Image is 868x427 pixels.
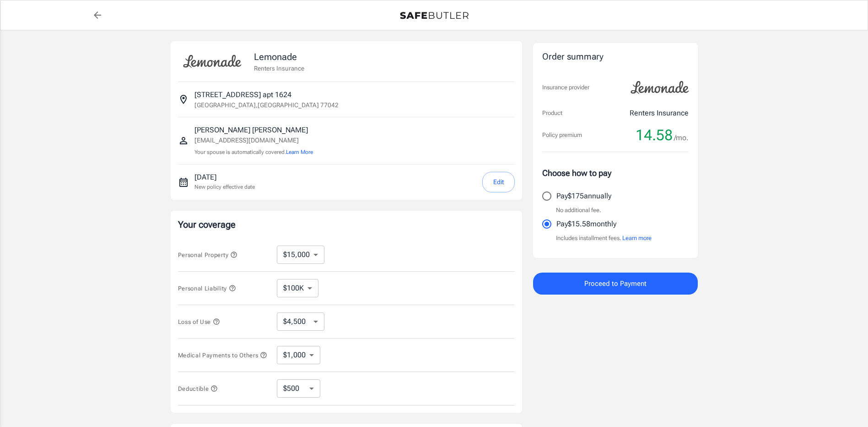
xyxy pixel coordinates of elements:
div: Order summary [542,50,689,64]
span: Proceed to Payment [584,278,647,290]
p: [STREET_ADDRESS] apt 1624 [194,89,291,100]
p: Your spouse is automatically covered. [194,148,313,157]
button: Loss of Use [178,316,220,327]
p: Lemonade [254,50,304,64]
span: Deductible [178,385,218,392]
p: Includes installment fees. [556,234,652,243]
a: back to quotes [88,6,107,24]
svg: New policy start date [178,177,189,188]
p: Insurance provider [542,83,589,92]
p: Your coverage [178,218,515,231]
img: Lemonade [178,49,247,74]
span: /mo. [674,131,689,144]
button: Deductible [178,383,218,394]
p: New policy effective date [194,183,255,191]
span: Medical Payments to Others [178,352,268,359]
button: Learn more [622,234,652,243]
span: Loss of Use [178,318,220,325]
button: Edit [482,172,515,192]
p: Policy premium [542,131,582,140]
p: Pay $15.58 monthly [556,219,616,230]
svg: Insured person [178,135,189,146]
button: Personal Liability [178,283,236,294]
p: Product [542,109,562,118]
p: [EMAIL_ADDRESS][DOMAIN_NAME] [194,136,313,145]
button: Learn More [286,148,313,156]
p: No additional fee. [556,206,601,215]
svg: Insured address [178,94,189,105]
button: Proceed to Payment [533,273,698,295]
p: [PERSON_NAME] [PERSON_NAME] [194,125,313,136]
p: Renters Insurance [630,108,689,119]
span: Personal Liability [178,285,236,292]
span: 14.58 [636,126,673,144]
p: [GEOGRAPHIC_DATA] , [GEOGRAPHIC_DATA] 77042 [194,100,339,109]
p: [DATE] [194,172,255,183]
button: Personal Property [178,249,237,260]
p: Pay $175 annually [556,191,611,202]
p: Renters Insurance [254,64,304,73]
p: Choose how to pay [542,167,689,179]
span: Personal Property [178,252,237,258]
button: Medical Payments to Others [178,350,268,361]
img: Back to quotes [400,12,469,19]
img: Lemonade [625,75,694,100]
